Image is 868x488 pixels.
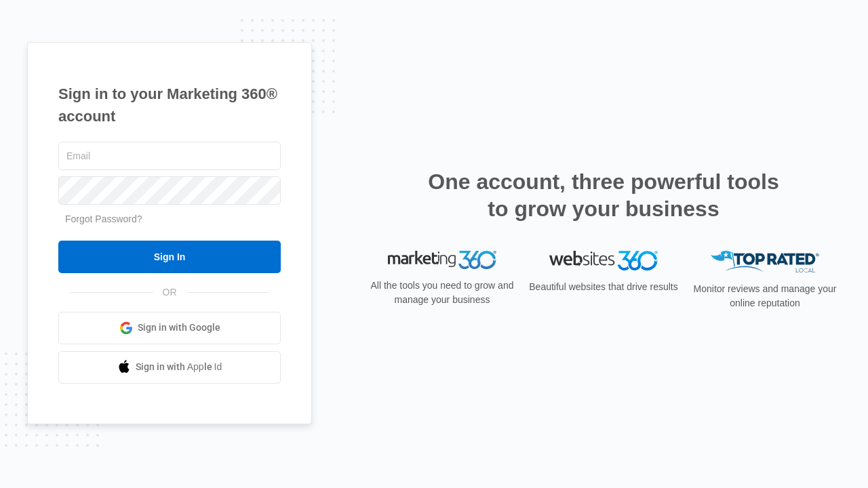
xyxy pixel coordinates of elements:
[424,168,783,222] h2: One account, three powerful tools to grow your business
[58,351,281,384] a: Sign in with Apple Id
[388,251,496,270] img: Marketing 360
[153,285,186,300] span: OR
[711,251,819,273] img: Top Rated Local
[58,83,281,127] h1: Sign in to your Marketing 360® account
[528,280,679,294] p: Beautiful websites that drive results
[58,142,281,170] input: Email
[366,279,518,307] p: All the tools you need to grow and manage your business
[689,282,841,310] p: Monitor reviews and manage your online reputation
[65,213,142,224] a: Forgot Password?
[58,312,281,344] a: Sign in with Google
[136,360,222,374] span: Sign in with Apple Id
[549,251,658,270] img: Websites 360
[58,241,281,273] input: Sign In
[138,321,220,335] span: Sign in with Google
